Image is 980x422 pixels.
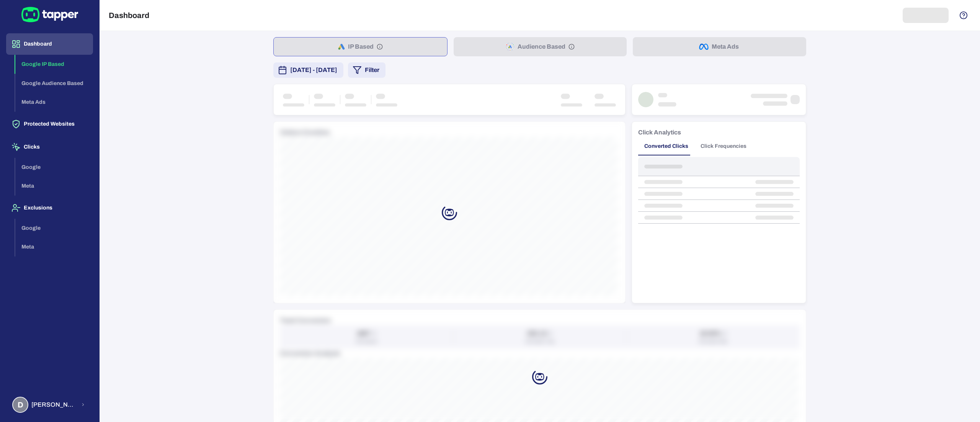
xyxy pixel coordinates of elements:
[6,120,93,127] a: Protected Websites
[12,397,28,413] div: D
[6,33,93,55] button: Dashboard
[6,394,93,416] button: D[PERSON_NAME] [PERSON_NAME]
[6,40,93,47] a: Dashboard
[638,137,694,155] button: Converted Clicks
[31,401,76,409] span: [PERSON_NAME] [PERSON_NAME]
[638,128,681,137] h6: Click Analytics
[109,11,149,20] h5: Dashboard
[348,62,385,78] button: Filter
[6,113,93,135] button: Protected Websites
[6,204,93,211] a: Exclusions
[6,197,93,219] button: Exclusions
[273,62,343,78] button: [DATE] - [DATE]
[6,143,93,150] a: Clicks
[290,65,337,75] span: [DATE] - [DATE]
[694,137,753,155] button: Click Frequencies
[6,136,93,158] button: Clicks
